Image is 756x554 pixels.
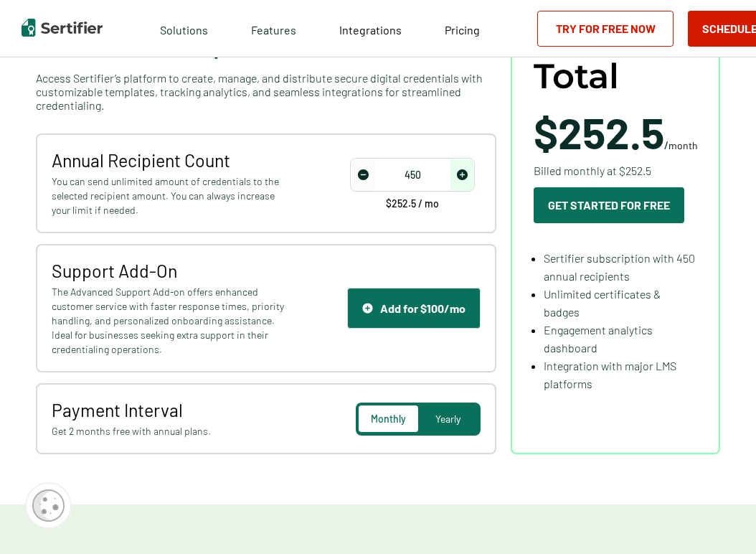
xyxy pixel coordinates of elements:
span: month [668,139,698,151]
img: Cookie Popup Icon [32,489,65,522]
span: Integration with major LMS platforms [544,359,676,390]
span: Sertifier subscription with 450 annual recipients [544,251,695,283]
span: / [534,111,698,154]
span: $252.5 [534,106,664,158]
span: increase number [450,159,473,190]
div: Add for $100/mo [362,301,466,315]
span: Get 2 months free with annual plans. [52,424,285,438]
iframe: Chat Widget [684,485,756,554]
span: Payment Interval [52,399,285,421]
span: Access Sertifier’s platform to create, manage, and distribute secure digital credentials with cus... [36,71,496,112]
span: Solutions [160,19,208,37]
img: Support Icon [362,303,373,314]
span: Integrations [339,23,402,37]
img: Sertifier | Digital Credentialing Platform [22,19,103,37]
a: Pricing [445,19,480,37]
span: The Advanced Support Add-on offers enhanced customer service with faster response times, priority... [52,285,285,357]
span: Features [251,19,296,37]
span: Yearly [435,413,460,425]
span: Monthly [371,413,406,425]
span: Pricing [445,23,480,37]
span: Total [534,57,619,96]
span: Support Add-On [52,260,285,281]
a: Try for Free Now [537,11,674,47]
button: Support IconAdd for $100/mo [347,288,481,329]
span: Engagement analytics dashboard [544,323,653,355]
a: Integrations [339,19,402,37]
span: Unlimited certificates & badges [544,287,661,319]
button: Get Started For Free [534,187,684,223]
span: Annual Recipient Count [52,149,285,171]
span: You can send unlimited amount of credentials to the selected recipient amount. You can always inc... [52,174,285,217]
img: Decrease Icon [358,169,369,180]
img: Increase Icon [457,169,468,180]
span: $252.5 / mo [386,199,439,209]
span: decrease number [351,159,374,190]
span: Billed monthly at $252.5 [534,161,651,179]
